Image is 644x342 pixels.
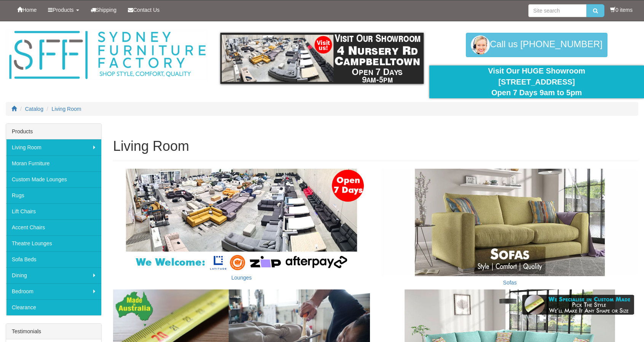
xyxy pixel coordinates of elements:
a: Shipping [85,0,123,19]
h1: Living Room [113,139,638,154]
span: Shipping [96,7,117,13]
a: Living Room [6,139,101,155]
li: 0 items [610,6,633,14]
span: Products [53,7,73,13]
span: Contact Us [133,7,159,13]
a: Products [42,0,84,19]
span: Home [22,7,37,13]
a: Clearance [6,299,101,315]
a: Rugs [6,187,101,203]
a: Catalog [25,106,43,112]
a: Sofas [503,280,517,286]
img: Lounges [113,169,370,271]
a: Contact Us [122,0,165,19]
div: Products [6,124,101,139]
a: Theatre Lounges [6,235,101,251]
a: Lounges [231,275,252,281]
a: Custom Made Lounges [6,171,101,187]
a: Accent Chairs [6,219,101,235]
a: Home [11,0,42,19]
a: Dining [6,267,101,283]
a: Sofa Beds [6,251,101,267]
div: Testimonials [6,324,101,339]
img: Sydney Furniture Factory [6,29,209,82]
a: Lift Chairs [6,203,101,219]
div: Visit Our HUGE Showroom [STREET_ADDRESS] Open 7 Days 9am to 5pm [435,66,638,98]
img: showroom.gif [220,33,424,84]
img: Sofas [381,169,638,276]
input: Site search [528,4,587,17]
a: Living Room [52,106,81,112]
a: Moran Furniture [6,155,101,171]
a: Bedroom [6,283,101,299]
